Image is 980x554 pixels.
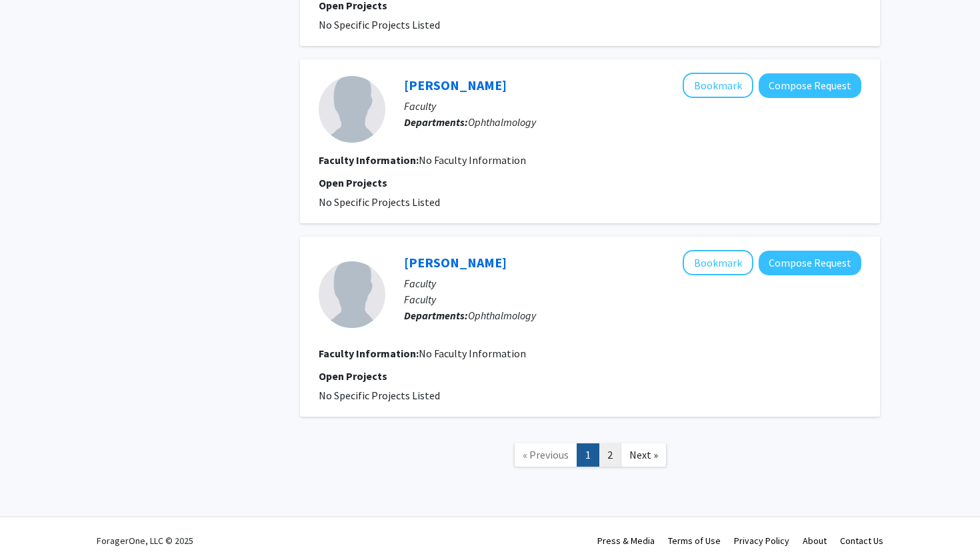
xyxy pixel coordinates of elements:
p: Open Projects [319,368,861,384]
nav: Page navigation [300,430,880,484]
p: Faculty [404,291,861,307]
a: Previous Page [514,443,577,467]
a: [PERSON_NAME] [404,77,507,93]
a: Contact Us [840,535,883,547]
a: 1 [577,443,599,467]
span: No Specific Projects Listed [319,389,440,402]
span: Ophthalmology [468,309,536,322]
a: [PERSON_NAME] [404,254,507,271]
b: Faculty Information: [319,153,419,167]
span: No Faculty Information [419,153,526,167]
span: No Faculty Information [419,347,526,360]
iframe: Chat [10,494,57,544]
a: Terms of Use [668,535,721,547]
a: Privacy Policy [734,535,789,547]
p: Open Projects [319,175,861,191]
a: Press & Media [597,535,655,547]
span: No Specific Projects Listed [319,18,440,31]
button: Compose Request to Carol Shields [759,251,861,275]
p: Faculty [404,98,861,114]
button: Add Carol Shields to Bookmarks [683,250,753,275]
span: « Previous [523,448,569,461]
span: No Specific Projects Listed [319,195,440,209]
a: About [803,535,827,547]
b: Faculty Information: [319,347,419,360]
b: Departments: [404,115,468,129]
a: Next [621,443,667,467]
a: 2 [599,443,621,467]
span: Next » [629,448,658,461]
span: Ophthalmology [468,115,536,129]
b: Departments: [404,309,468,322]
p: Faculty [404,275,861,291]
button: Compose Request to Barry Wasserman [759,73,861,98]
button: Add Barry Wasserman to Bookmarks [683,73,753,98]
